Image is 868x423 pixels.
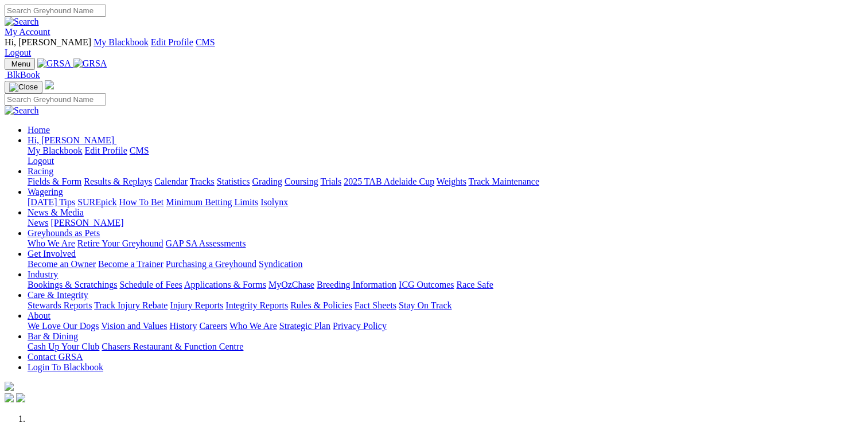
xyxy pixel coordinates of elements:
[252,177,282,186] a: Grading
[5,37,863,58] div: My Account
[268,280,314,289] a: MyOzChase
[5,93,106,105] input: Search
[9,83,38,92] img: Close
[102,342,243,351] a: Chasers Restaurant & Function Centre
[154,177,188,186] a: Calendar
[28,238,75,248] a: Who We Are
[28,249,76,258] a: Get Involved
[225,300,288,310] a: Integrity Reports
[28,156,54,166] a: Logout
[28,290,88,300] a: Care & Integrity
[166,197,258,207] a: Minimum Betting Limits
[28,259,863,269] div: Get Involved
[28,135,114,145] span: Hi, [PERSON_NAME]
[399,300,451,310] a: Stay On Track
[37,58,71,69] img: GRSA
[166,238,246,248] a: GAP SA Assessments
[5,48,31,57] a: Logout
[28,187,63,197] a: Wagering
[45,80,54,89] img: logo-grsa-white.png
[119,280,182,289] a: Schedule of Fees
[130,146,149,155] a: CMS
[317,280,396,289] a: Breeding Information
[28,321,99,331] a: We Love Our Dogs
[28,342,863,352] div: Bar & Dining
[28,300,92,310] a: Stewards Reports
[151,37,193,47] a: Edit Profile
[399,280,454,289] a: ICG Outcomes
[28,197,863,207] div: Wagering
[28,146,863,166] div: Hi, [PERSON_NAME]
[7,70,40,80] span: BlkBook
[28,228,100,238] a: Greyhounds as Pets
[190,177,215,186] a: Tracks
[28,269,58,279] a: Industry
[456,280,493,289] a: Race Safe
[28,207,84,217] a: News & Media
[5,382,14,391] img: logo-grsa-white.png
[101,321,167,331] a: Vision and Values
[355,300,396,310] a: Fact Sheets
[77,197,116,207] a: SUREpick
[28,352,83,362] a: Contact GRSA
[28,177,81,186] a: Fields & Form
[28,125,50,135] a: Home
[28,321,863,331] div: About
[5,70,40,80] a: BlkBook
[166,259,256,269] a: Purchasing a Greyhound
[290,300,352,310] a: Rules & Policies
[73,58,107,69] img: GRSA
[437,177,466,186] a: Weights
[260,197,288,207] a: Isolynx
[169,321,197,331] a: History
[28,280,117,289] a: Bookings & Scratchings
[170,300,223,310] a: Injury Reports
[28,197,75,207] a: [DATE] Tips
[320,177,341,186] a: Trials
[28,218,863,228] div: News & Media
[28,146,83,155] a: My Blackbook
[16,393,25,402] img: twitter.svg
[196,37,215,47] a: CMS
[5,37,91,47] span: Hi, [PERSON_NAME]
[5,17,39,27] img: Search
[28,342,99,351] a: Cash Up Your Club
[28,166,53,176] a: Racing
[199,321,227,331] a: Careers
[11,60,30,68] span: Menu
[28,280,863,290] div: Industry
[28,238,863,249] div: Greyhounds as Pets
[285,177,318,186] a: Coursing
[5,393,14,402] img: facebook.svg
[184,280,266,289] a: Applications & Forms
[28,362,103,372] a: Login To Blackbook
[28,300,863,311] div: Care & Integrity
[5,81,42,93] button: Toggle navigation
[5,5,106,17] input: Search
[94,37,149,47] a: My Blackbook
[50,218,123,228] a: [PERSON_NAME]
[119,197,164,207] a: How To Bet
[77,238,164,248] a: Retire Your Greyhound
[28,218,48,228] a: News
[28,331,78,341] a: Bar & Dining
[333,321,387,331] a: Privacy Policy
[94,300,168,310] a: Track Injury Rebate
[84,177,152,186] a: Results & Replays
[259,259,302,269] a: Syndication
[28,259,96,269] a: Become an Owner
[344,177,434,186] a: 2025 TAB Adelaide Cup
[229,321,277,331] a: Who We Are
[217,177,250,186] a: Statistics
[85,146,127,155] a: Edit Profile
[5,58,35,70] button: Toggle navigation
[98,259,164,269] a: Become a Trainer
[5,105,39,116] img: Search
[469,177,539,186] a: Track Maintenance
[28,135,116,145] a: Hi, [PERSON_NAME]
[279,321,330,331] a: Strategic Plan
[28,311,50,320] a: About
[5,27,50,37] a: My Account
[28,177,863,187] div: Racing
